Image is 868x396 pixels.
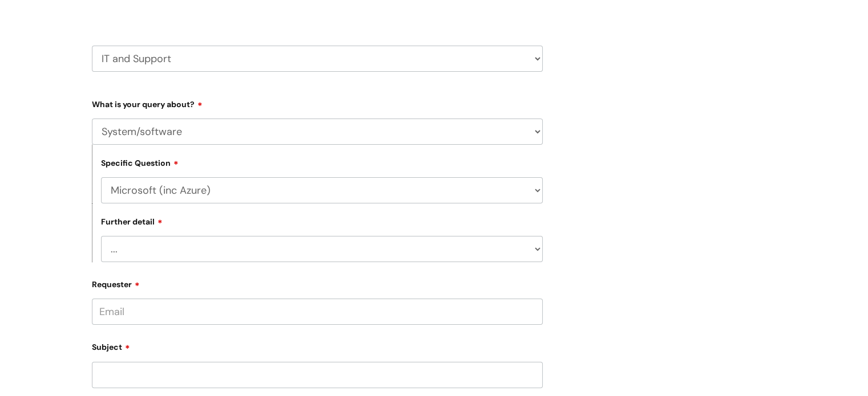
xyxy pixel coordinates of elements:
[92,96,543,109] label: What is your query about?
[92,276,543,289] label: Requester
[92,299,543,325] input: Email
[92,338,543,352] label: Subject
[101,157,179,168] label: Specific Question
[101,215,163,227] label: Further detail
